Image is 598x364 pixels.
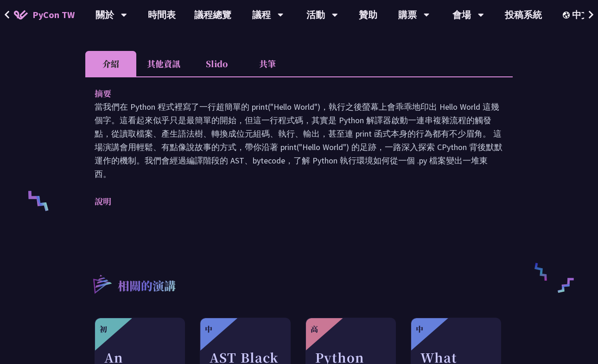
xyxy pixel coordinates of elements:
div: 高 [311,324,318,335]
p: 說明 [95,195,485,208]
div: 中 [205,324,212,335]
li: 其他資訊 [136,51,191,76]
span: PyCon TW [32,8,75,22]
a: PyCon TW [5,3,84,26]
p: 相關的演講 [118,277,176,296]
div: 中 [416,324,423,335]
p: 當我們在 Python 程式裡寫了一行超簡單的 print("Hello World")，執行之後螢幕上會乖乖地印出 Hello World 這幾個字。這看起來似乎只是最簡單的開始，但這一行程式... [95,100,503,181]
div: 初 [100,324,107,335]
li: 介紹 [85,51,136,76]
img: r3.8d01567.svg [79,261,124,306]
li: Slido [191,51,242,76]
img: Locale Icon [563,12,572,19]
img: Home icon of PyCon TW 2025 [14,10,28,19]
li: 共筆 [242,51,293,76]
p: 摘要 [95,87,485,100]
